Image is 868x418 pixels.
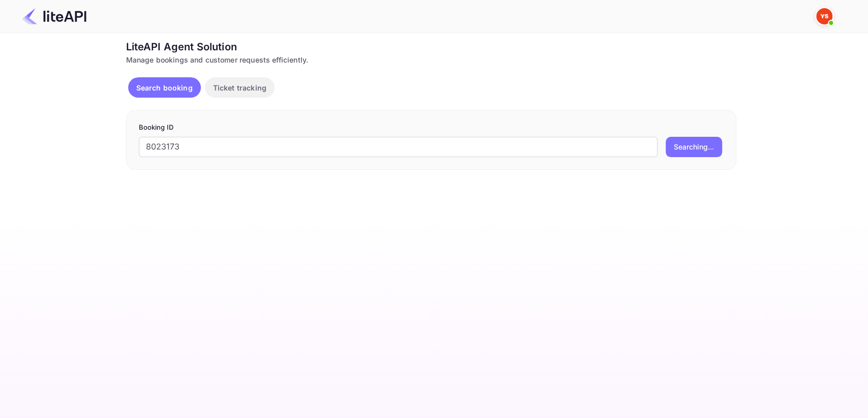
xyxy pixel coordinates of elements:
input: Enter Booking ID (e.g., 63782194) [139,137,657,157]
img: Yandex Support [816,8,832,24]
img: LiteAPI Logo [22,8,86,24]
p: Ticket tracking [213,82,266,93]
button: Searching... [666,137,722,157]
p: Search booking [136,82,193,93]
div: Manage bookings and customer requests efficiently. [126,54,736,65]
p: Booking ID [139,123,724,133]
div: LiteAPI Agent Solution [126,39,736,54]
